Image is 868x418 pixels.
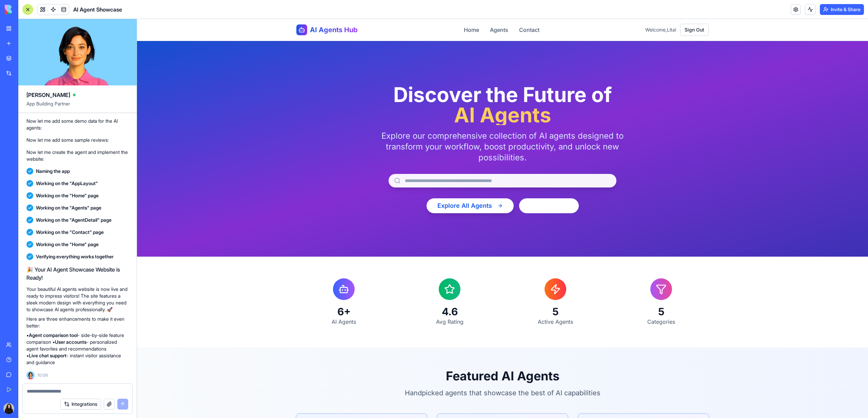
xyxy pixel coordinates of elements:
strong: Agent comparison tool [29,332,78,338]
span: Working on the "Home" page [36,192,99,199]
span: Working on the "AgentDetail" page [36,217,112,223]
p: Explore our comprehensive collection of AI agents designed to transform your workflow, boost prod... [235,112,496,144]
div: 6 + [159,286,254,299]
span: Naming the app [36,168,70,175]
a: Agents [353,7,371,15]
p: Here are three enhancements to make it even better: [26,316,129,329]
div: AI Agents [159,299,254,307]
div: Active Agents [371,299,466,307]
h2: Featured AI Agents [159,350,572,364]
p: Now let me create the agent and implement the website: [26,149,129,162]
span: AI Agent Showcase [73,5,122,14]
p: • - side-by-side feature comparison • - personalized agent favorites and recommendations • - inst... [26,332,129,366]
p: Now let me add some sample reviews: [26,137,129,143]
span: Welcome, Lital [508,7,539,14]
div: Categories [477,299,572,307]
p: Your beautiful AI agents website is now live and ready to impress visitors! The site features a s... [26,286,129,313]
button: Explore All Agents [290,179,377,194]
button: Integrations [60,399,101,410]
button: Invite & Share [820,4,864,15]
button: Watch Demo [382,179,442,194]
img: logo [5,5,47,14]
span: Working on the "AppLayout" [36,180,98,187]
span: AI Agents [159,86,572,106]
div: Avg Rating [265,299,360,307]
div: 5 [371,286,466,299]
strong: User accounts [55,339,86,345]
a: Home [327,7,342,15]
p: Handpicked agents that showcase the best of AI capabilities [252,369,479,379]
span: AI Agents Hub [173,6,221,16]
a: Contact [382,7,402,15]
span: Working on the "Agents" page [36,204,101,211]
span: Working on the "Home" page [36,241,99,248]
img: ACg8ocL9ZSycELcLIYJWekc7YMDJjwMVCph4dTZ5zjKmgK27gdEDyKN_=s96-c [3,403,14,414]
a: AI Agents Hub [159,5,221,16]
span: Verifying everything works together [36,253,114,260]
span: Working on the "Contact" page [36,229,104,236]
img: Ella_00000_wcx2te.png [26,371,35,379]
h2: 🎉 Your AI Agent Showcase Website is Ready! [26,265,129,282]
div: 5 [477,286,572,299]
h1: Discover the Future of [159,65,572,106]
span: 10:06 [37,373,48,378]
strong: Live chat support [29,353,66,358]
span: App Building Partner [26,100,129,113]
span: [PERSON_NAME] [26,91,70,99]
div: 4.6 [265,286,360,299]
button: Sign Out [543,5,572,17]
p: Now let me add some demo data for the AI agents: [26,118,129,131]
